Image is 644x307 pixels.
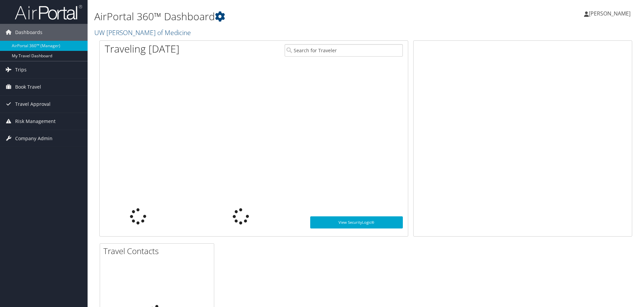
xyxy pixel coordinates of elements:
[15,61,27,78] span: Trips
[584,3,637,24] a: [PERSON_NAME]
[589,10,631,17] span: [PERSON_NAME]
[103,245,214,257] h2: Travel Contacts
[94,28,193,37] a: UW [PERSON_NAME] of Medicine
[15,4,82,20] img: airportal-logo.png
[15,79,41,95] span: Book Travel
[15,130,53,147] span: Company Admin
[15,24,42,41] span: Dashboards
[15,113,56,130] span: Risk Management
[15,96,51,113] span: Travel Approval
[94,9,456,24] h1: AirPortal 360™ Dashboard
[310,216,403,228] a: View SecurityLogic®
[105,42,180,56] h1: Traveling [DATE]
[285,44,403,57] input: Search for Traveler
